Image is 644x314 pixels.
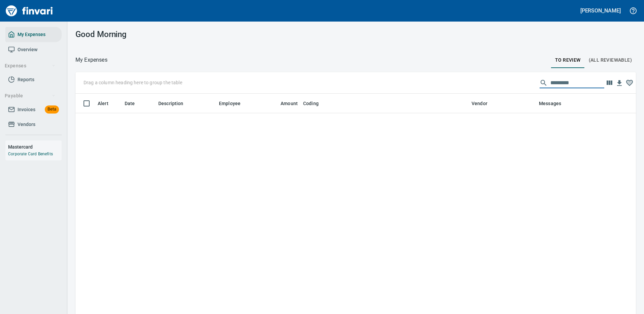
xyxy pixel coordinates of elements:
span: Expenses [5,62,56,70]
a: InvoicesBeta [5,102,62,117]
button: [PERSON_NAME] [579,5,622,16]
nav: breadcrumb [75,56,107,64]
span: To Review [555,56,581,64]
span: Beta [45,105,59,113]
span: Date [125,99,135,107]
span: Employee [219,99,249,107]
span: Invoices [18,105,35,114]
a: Overview [5,42,62,57]
img: Finvari [4,3,55,19]
span: Messages [539,99,570,107]
h5: [PERSON_NAME] [580,7,621,14]
button: Choose columns to display [604,78,614,88]
span: My Expenses [18,30,45,39]
a: Vendors [5,117,62,132]
span: Employee [219,99,240,107]
span: Coding [303,99,327,107]
p: My Expenses [75,56,107,64]
span: Messages [539,99,561,107]
button: Column choices favorited. Click to reset to default [624,78,635,88]
button: Download table [614,78,624,88]
span: Description [158,99,192,107]
span: (All Reviewable) [589,56,632,64]
a: My Expenses [5,27,62,42]
span: Amount [281,99,298,107]
span: Coding [303,99,319,107]
span: Reports [18,75,34,84]
p: Drag a column heading here to group the table [84,79,182,86]
h3: Good Morning [75,30,252,39]
span: Description [158,99,184,107]
button: Payable [2,90,58,102]
button: Expenses [2,60,58,72]
span: Alert [98,99,108,107]
span: Vendors [18,120,35,129]
span: Vendor [472,99,487,107]
span: Payable [5,92,56,100]
a: Reports [5,72,62,87]
a: Corporate Card Benefits [8,152,53,156]
span: Date [125,99,144,107]
span: Amount [272,99,298,107]
span: Vendor [472,99,496,107]
span: Alert [98,99,117,107]
span: Overview [18,45,37,54]
h6: Mastercard [8,143,62,151]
